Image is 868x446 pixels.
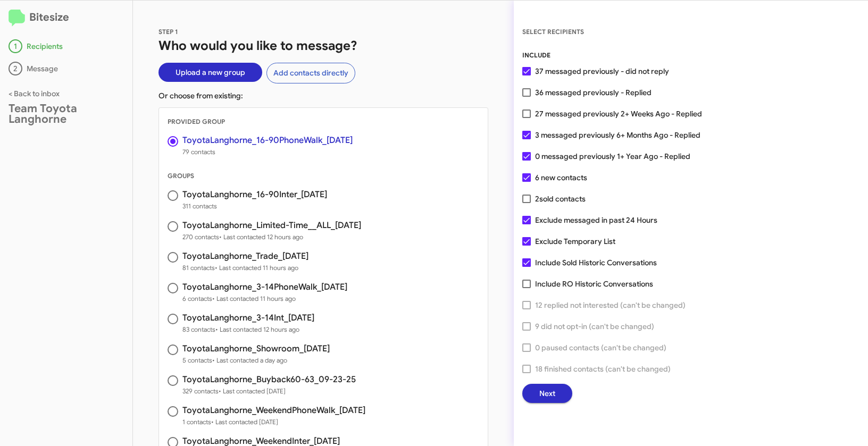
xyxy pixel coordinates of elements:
[535,86,652,99] span: 36 messaged previously - Replied
[535,341,666,354] span: 0 paused contacts (can't be changed)
[182,437,340,445] h3: ToyotaLanghorne_WeekendInter_[DATE]
[535,256,657,269] span: Include Sold Historic Conversations
[522,28,584,36] span: SELECT RECIPIENTS
[539,194,586,204] span: sold contacts
[182,406,365,415] h3: ToyotaLanghorne_WeekendPhoneWalk_[DATE]
[158,37,488,54] h1: Who would you like to message?
[9,62,22,75] div: 2
[158,28,178,36] span: STEP 1
[182,293,347,304] span: 6 contacts
[9,39,22,53] div: 1
[182,252,308,260] h3: ToyotaLanghorne_Trade_[DATE]
[9,62,124,75] div: Message
[182,190,327,199] h3: ToyotaLanghorne_16-90Inter_[DATE]
[266,63,355,83] button: Add contacts directly
[535,129,700,141] span: 3 messaged previously 6+ Months Ago - Replied
[9,103,124,124] div: Team Toyota Langhorne
[212,356,287,364] span: • Last contacted a day ago
[535,299,686,312] span: 12 replied not interested (can't be changed)
[522,384,572,403] button: Next
[219,387,286,395] span: • Last contacted [DATE]
[535,150,690,163] span: 0 messaged previously 1+ Year Ago - Replied
[182,221,361,230] h3: ToyotaLanghorne_Limited-Time__ALL_[DATE]
[182,283,347,291] h3: ToyotaLanghorne_3-14PhoneWalk_[DATE]
[535,65,669,78] span: 37 messaged previously - did not reply
[182,314,314,322] h3: ToyotaLanghorne_3-14Int_[DATE]
[182,147,353,157] span: 79 contacts
[539,384,555,403] span: Next
[522,50,859,61] div: INCLUDE
[9,10,25,27] img: logo-minimal.svg
[158,90,488,101] p: Or choose from existing:
[9,9,124,27] h2: Bitesize
[159,116,488,127] div: PROVIDED GROUP
[535,214,657,226] span: Exclude messaged in past 24 Hours
[182,263,308,273] span: 81 contacts
[158,63,262,82] button: Upload a new group
[535,277,653,290] span: Include RO Historic Conversations
[182,136,353,145] h3: ToyotaLanghorne_16-90PhoneWalk_[DATE]
[535,171,587,184] span: 6 new contacts
[9,89,60,98] a: < Back to inbox
[159,171,488,181] div: GROUPS
[219,233,303,241] span: • Last contacted 12 hours ago
[176,63,245,82] span: Upload a new group
[535,107,702,120] span: 27 messaged previously 2+ Weeks Ago - Replied
[182,232,361,242] span: 270 contacts
[182,417,365,427] span: 1 contacts
[535,235,615,248] span: Exclude Temporary List
[535,320,654,333] span: 9 did not opt-in (can't be changed)
[535,192,586,205] span: 2
[535,363,671,375] span: 18 finished contacts (can't be changed)
[182,386,356,397] span: 329 contacts
[211,418,278,426] span: • Last contacted [DATE]
[182,201,327,212] span: 311 contacts
[215,325,299,333] span: • Last contacted 12 hours ago
[215,264,298,272] span: • Last contacted 11 hours ago
[212,294,296,302] span: • Last contacted 11 hours ago
[182,375,356,384] h3: ToyotaLanghorne_Buyback60-63_09-23-25
[182,324,314,335] span: 83 contacts
[182,355,330,366] span: 5 contacts
[182,344,330,353] h3: ToyotaLanghorne_Showroom_[DATE]
[9,39,124,53] div: Recipients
